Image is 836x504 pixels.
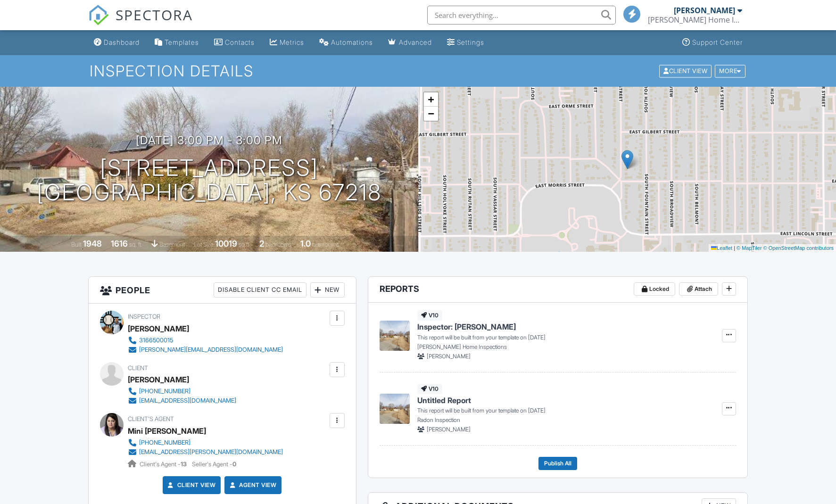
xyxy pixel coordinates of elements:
[128,424,206,438] a: Mini [PERSON_NAME]
[428,107,434,119] span: −
[715,65,745,77] div: More
[621,150,633,169] img: Marker
[90,63,746,79] h1: Inspection Details
[139,397,236,405] div: [EMAIL_ADDRESS][DOMAIN_NAME]
[181,461,187,468] strong: 13
[151,34,203,51] a: Templates
[648,15,742,25] div: Seacat Home Inspections
[259,239,264,248] div: 2
[312,241,339,248] span: bathrooms
[140,461,188,468] span: Client's Agent -
[37,156,381,206] h1: [STREET_ADDRESS] [GEOGRAPHIC_DATA], KS 67218
[128,313,160,320] span: Inspector
[166,480,216,490] a: Client View
[424,92,438,107] a: Zoom in
[71,241,82,248] span: Built
[228,480,276,490] a: Agent View
[443,34,488,51] a: Settings
[737,245,762,251] a: © MapTiler
[139,346,283,354] div: [PERSON_NAME][EMAIL_ADDRESS][DOMAIN_NAME]
[214,282,306,297] div: Disable Client CC Email
[734,245,735,251] span: |
[280,38,304,46] div: Metrics
[83,239,102,248] div: 1948
[104,38,140,46] div: Dashboard
[679,34,746,51] a: Support Center
[136,134,282,147] h3: [DATE] 3:00 pm - 3:00 pm
[457,38,484,46] div: Settings
[88,13,193,33] a: SPECTORA
[711,245,732,251] a: Leaflet
[89,277,356,304] h3: People
[165,38,199,46] div: Templates
[399,38,432,46] div: Advanced
[192,461,236,468] span: Seller's Agent -
[128,345,283,355] a: [PERSON_NAME][EMAIL_ADDRESS][DOMAIN_NAME]
[139,337,173,344] div: 3166500015
[128,447,283,457] a: [EMAIL_ADDRESS][PERSON_NAME][DOMAIN_NAME]
[232,461,236,468] strong: 0
[194,241,214,248] span: Lot Size
[215,239,237,248] div: 10019
[384,34,436,51] a: Advanced
[424,107,438,121] a: Zoom out
[315,34,377,51] a: Automations (Basic)
[659,65,712,77] div: Client View
[428,93,434,105] span: +
[674,6,735,15] div: [PERSON_NAME]
[128,415,174,422] span: Client's Agent
[128,438,283,447] a: [PHONE_NUMBER]
[128,387,236,396] a: [PHONE_NUMBER]
[129,241,142,248] span: sq. ft.
[210,34,258,51] a: Contacts
[763,245,834,251] a: © OpenStreetMap contributors
[128,364,148,372] span: Client
[128,372,189,387] div: [PERSON_NAME]
[128,322,189,336] div: [PERSON_NAME]
[90,34,143,51] a: Dashboard
[427,6,616,25] input: Search everything...
[159,241,185,248] span: basement
[239,241,250,248] span: sq.ft.
[128,396,236,405] a: [EMAIL_ADDRESS][DOMAIN_NAME]
[128,336,283,345] a: 3166500015
[300,239,311,248] div: 1.0
[116,5,193,25] span: SPECTORA
[139,388,190,395] div: [PHONE_NUMBER]
[331,38,373,46] div: Automations
[139,439,190,446] div: [PHONE_NUMBER]
[658,67,714,74] a: Client View
[225,38,255,46] div: Contacts
[88,5,109,25] img: The Best Home Inspection Software - Spectora
[139,448,283,456] div: [EMAIL_ADDRESS][PERSON_NAME][DOMAIN_NAME]
[111,239,128,248] div: 1616
[266,34,308,51] a: Metrics
[310,282,345,297] div: New
[692,38,743,46] div: Support Center
[265,241,291,248] span: bedrooms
